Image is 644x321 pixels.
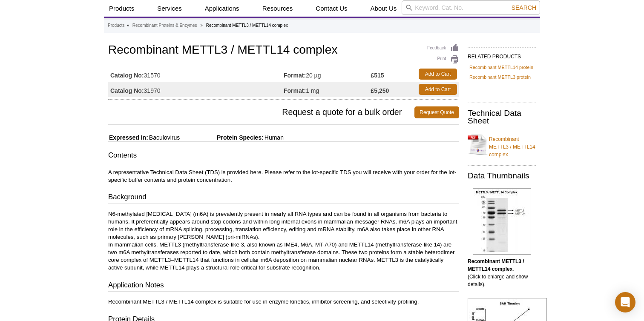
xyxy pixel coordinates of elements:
a: Recombinant Proteins & Enzymes [132,22,197,29]
li: » [126,23,129,28]
span: Request a quote for a bulk order [108,106,414,118]
strong: £5,250 [371,87,389,95]
p: A representative Technical Data Sheet (TDS) is provided here. Please refer to the lot-specific TD... [108,169,459,184]
h3: Background [108,192,459,204]
strong: Format: [284,72,306,79]
span: Search [512,4,536,11]
li: » [200,23,203,28]
a: Products [108,22,124,29]
strong: Catalog No: [110,72,144,79]
span: Expressed In: [108,134,148,141]
a: Add to Cart [419,84,457,95]
p: . (Click to enlarge and show details). [468,258,536,288]
h2: Technical Data Sheet [468,109,536,125]
li: Recombinant METTL3 / METTL14 complex [206,23,288,28]
a: Applications [200,0,244,17]
span: Protein Species: [181,134,264,141]
div: Open Intercom Messenger [615,292,635,312]
img: Recombinant METTL3 / METTL14 complex. [473,188,531,255]
strong: Format: [284,87,306,95]
button: Search [509,4,539,11]
a: Contact Us [310,0,352,17]
a: Feedback [427,43,459,53]
a: Products [104,0,139,17]
td: 31570 [108,66,284,82]
a: Recombinant METTL3 / METTL14 complex [468,130,536,158]
a: Recombinant METTL3 protein [469,73,531,81]
h1: Recombinant METTL3 / METTL14 complex [108,43,459,58]
a: Resources [257,0,298,17]
span: Human [264,134,284,141]
strong: £515 [371,72,384,79]
h2: Data Thumbnails [468,172,536,180]
strong: Catalog No: [110,87,144,95]
td: 1 mg [284,82,371,97]
span: Baculovirus [148,134,180,141]
b: Recombinant METTL3 / METTL14 complex [468,258,524,272]
td: 31970 [108,82,284,97]
p: N6-methylated [MEDICAL_DATA] (m6A) is prevalently present in nearly all RNA types and can be foun... [108,210,459,272]
h3: Contents [108,150,459,162]
h3: Application Notes [108,280,459,292]
td: 20 µg [284,66,371,82]
a: Request Quote [414,106,459,118]
a: Recombinant METTL14 protein [469,63,533,71]
a: Print [427,55,459,64]
a: Add to Cart [419,69,457,80]
a: Services [152,0,187,17]
input: Keyword, Cat. No. [402,0,540,15]
p: Recombinant METTL3 / METTL14 complex is suitable for use in enzyme kinetics, inhibitor screening,... [108,298,459,306]
h2: RELATED PRODUCTS [468,47,536,62]
a: About Us [365,0,402,17]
